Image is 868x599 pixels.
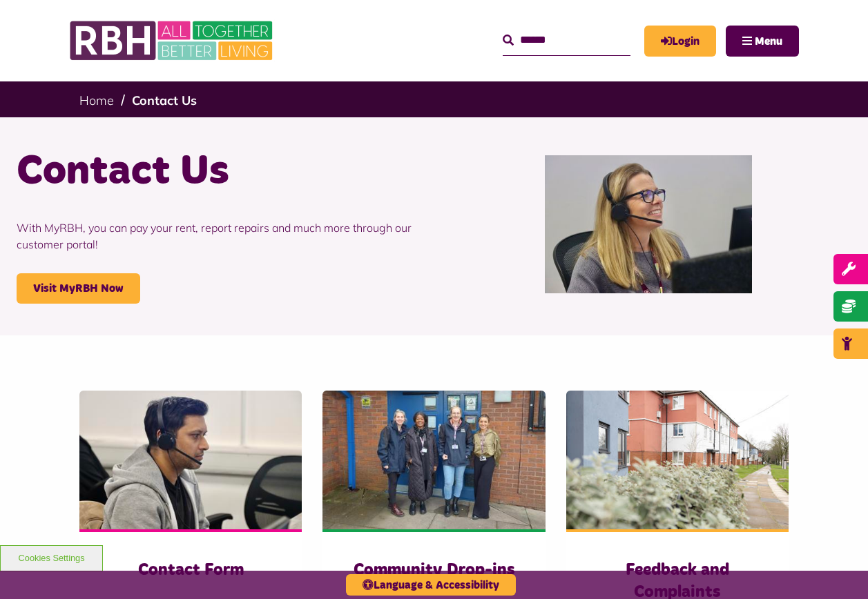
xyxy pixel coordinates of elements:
[322,391,545,529] img: Heywood Drop In 2024
[17,145,424,199] h1: Contact Us
[79,391,302,529] img: Contact Centre February 2024 (4)
[107,560,274,581] h3: Contact Form
[69,14,276,68] img: RBH
[350,560,517,581] h3: Community Drop-ins
[806,537,868,599] iframe: Netcall Web Assistant for live chat
[17,273,140,304] a: Visit MyRBH Now
[17,199,424,273] p: With MyRBH, you can pay your rent, report repairs and much more through our customer portal!
[566,391,789,529] img: SAZMEDIA RBH 22FEB24 97
[644,26,716,57] a: MyRBH
[545,155,752,293] img: Contact Centre February 2024 (1)
[726,26,799,57] button: Navigation
[132,92,197,108] a: Contact Us
[755,36,782,47] span: Menu
[346,574,516,596] button: Language & Accessibility
[79,92,114,108] a: Home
